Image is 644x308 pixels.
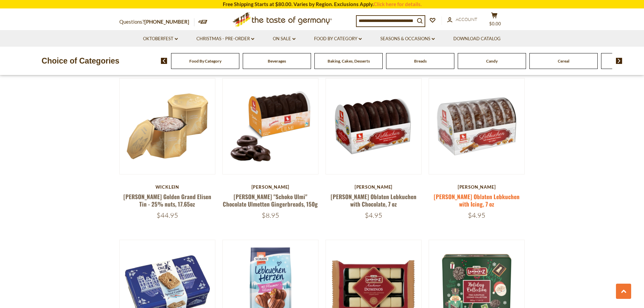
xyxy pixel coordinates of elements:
[456,17,477,22] span: Account
[328,58,370,64] a: Baking, Cakes, Desserts
[365,211,382,219] span: $4.95
[161,58,167,64] img: previous arrow
[189,58,221,64] a: Food By Category
[144,19,189,25] a: [PHONE_NUMBER]
[429,78,525,174] img: Weiss Oblaten Lebkuchen with Icing, 7 oz
[262,211,279,219] span: $8.95
[331,192,416,208] a: [PERSON_NAME] Oblaten Lebkuchen with Chocolate, 7 oz
[486,58,498,64] a: Candy
[484,12,505,29] button: $0.00
[558,58,569,64] a: Cereal
[143,35,178,43] a: Oktoberfest
[119,18,194,26] p: Questions?
[489,21,501,26] span: $0.00
[222,184,319,190] div: [PERSON_NAME]
[468,211,485,219] span: $4.95
[326,184,422,190] div: [PERSON_NAME]
[119,184,216,190] div: Wicklein
[326,78,422,174] img: Weiss Oblaten Lebkuchen with Chocolate, 7 oz
[453,35,501,43] a: Download Catalog
[268,58,286,64] a: Beverages
[157,211,178,219] span: $44.95
[223,192,318,208] a: [PERSON_NAME] "Schoko Ulmi" Chocolate Ulmetten Gingerbreads, 150g
[314,35,362,43] a: Food By Category
[223,78,318,174] img: Weiss "Schoko Ulmi" Chocolate Ulmetten Gingerbreads, 150g
[374,1,422,7] a: Click here for details.
[414,58,427,64] a: Breads
[616,58,622,64] img: next arrow
[434,192,520,208] a: [PERSON_NAME] Oblaten Lebkuchen with Icing, 7 oz
[273,35,295,43] a: On Sale
[120,78,215,174] img: Wicklein Golden Grand Elisen Tin - 25% nuts, 17.65oz
[123,192,211,208] a: [PERSON_NAME] Golden Grand Elisen Tin - 25% nuts, 17.65oz
[447,16,477,23] a: Account
[380,35,435,43] a: Seasons & Occasions
[429,184,525,190] div: [PERSON_NAME]
[196,35,254,43] a: Christmas - PRE-ORDER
